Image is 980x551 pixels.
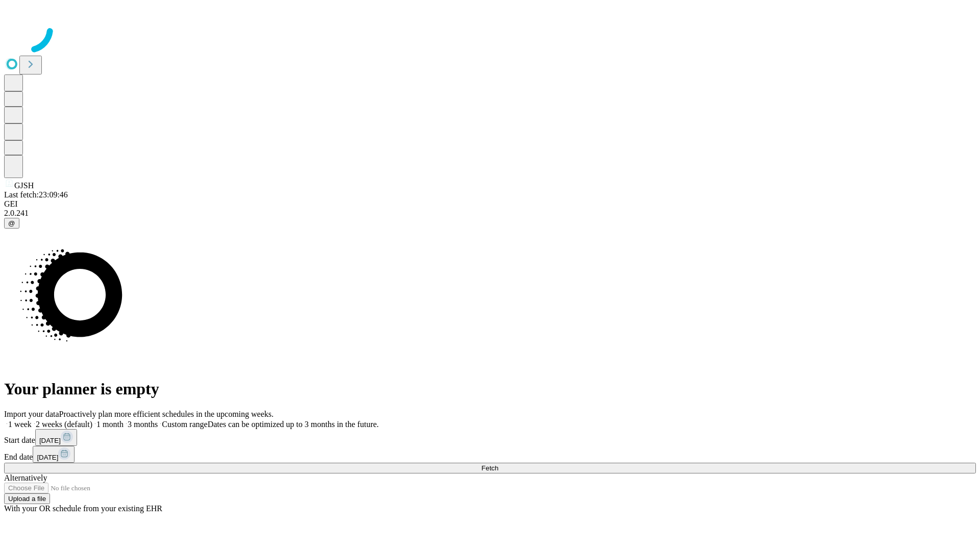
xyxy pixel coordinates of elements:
[59,410,274,418] span: Proactively plan more efficient schedules in the upcoming weeks.
[4,410,59,418] span: Import your data
[4,218,19,229] button: @
[8,420,32,429] span: 1 week
[36,420,92,429] span: 2 weeks (default)
[35,429,77,446] button: [DATE]
[37,454,58,461] span: [DATE]
[4,190,68,199] span: Last fetch: 23:09:46
[208,420,379,429] span: Dates can be optimized up to 3 months in the future.
[128,420,158,429] span: 3 months
[4,504,162,513] span: With your OR schedule from your existing EHR
[4,493,50,504] button: Upload a file
[4,446,976,463] div: End date
[4,199,976,209] div: GEI
[4,209,976,218] div: 2.0.241
[4,380,976,398] h1: Your planner is empty
[162,420,207,429] span: Custom range
[4,473,47,482] span: Alternatively
[39,437,61,444] span: [DATE]
[96,420,124,429] span: 1 month
[33,446,75,463] button: [DATE]
[481,464,498,472] span: Fetch
[4,463,976,473] button: Fetch
[8,219,15,227] span: @
[14,181,34,190] span: GJSH
[4,429,976,446] div: Start date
